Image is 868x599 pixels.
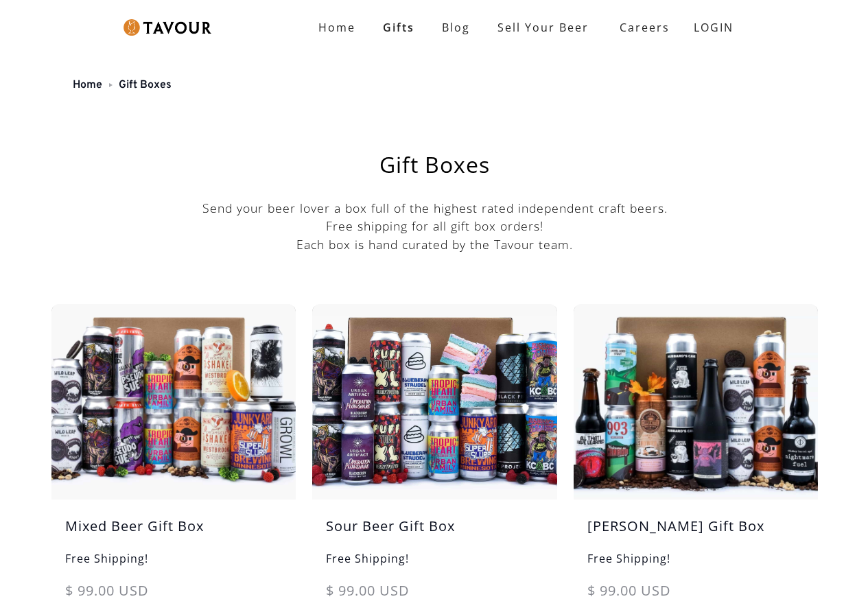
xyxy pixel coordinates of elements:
[318,20,355,35] strong: Home
[484,14,602,41] a: Sell Your Beer
[51,550,296,580] h6: Free Shipping!
[620,14,670,41] strong: Careers
[119,78,172,92] a: Gift Boxes
[680,14,747,41] a: LOGIN
[86,154,784,176] h1: Gift Boxes
[369,14,428,41] a: Gifts
[428,14,484,41] a: Blog
[73,78,102,92] a: Home
[305,14,369,41] a: Home
[574,550,818,580] h6: Free Shipping!
[312,550,556,580] h6: Free Shipping!
[602,8,680,47] a: Careers
[312,516,556,550] h5: Sour Beer Gift Box
[51,516,296,550] h5: Mixed Beer Gift Box
[574,516,818,550] h5: [PERSON_NAME] Gift Box
[51,199,818,253] p: Send your beer lover a box full of the highest rated independent craft beers. Free shipping for a...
